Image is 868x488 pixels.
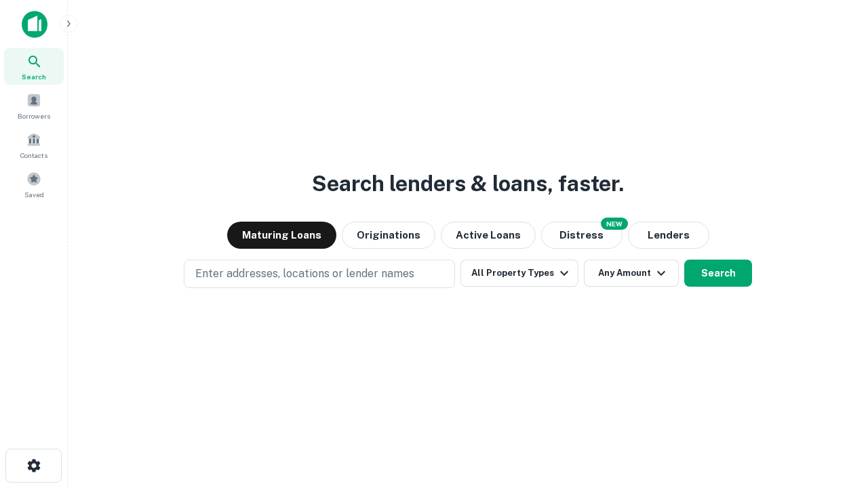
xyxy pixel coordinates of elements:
[4,48,64,85] a: Search
[18,110,50,121] span: Borrowers
[541,222,623,249] button: Search distressed loans with lien and other non-mortgage details.
[601,218,628,230] div: NEW
[584,260,679,287] button: Any Amount
[342,222,435,249] button: Originations
[312,167,624,200] h3: Search lenders & loans, faster.
[628,222,709,249] button: Lenders
[684,260,752,287] button: Search
[195,266,414,282] p: Enter addresses, locations or lender names
[4,166,64,203] a: Saved
[4,127,64,163] a: Contacts
[441,222,536,249] button: Active Loans
[24,189,44,200] span: Saved
[800,380,868,445] iframe: Chat Widget
[20,150,47,161] span: Contacts
[22,11,47,38] img: capitalize-icon.png
[184,260,455,288] button: Enter addresses, locations or lender names
[227,222,336,249] button: Maturing Loans
[22,71,46,82] span: Search
[4,87,64,124] a: Borrowers
[460,260,578,287] button: All Property Types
